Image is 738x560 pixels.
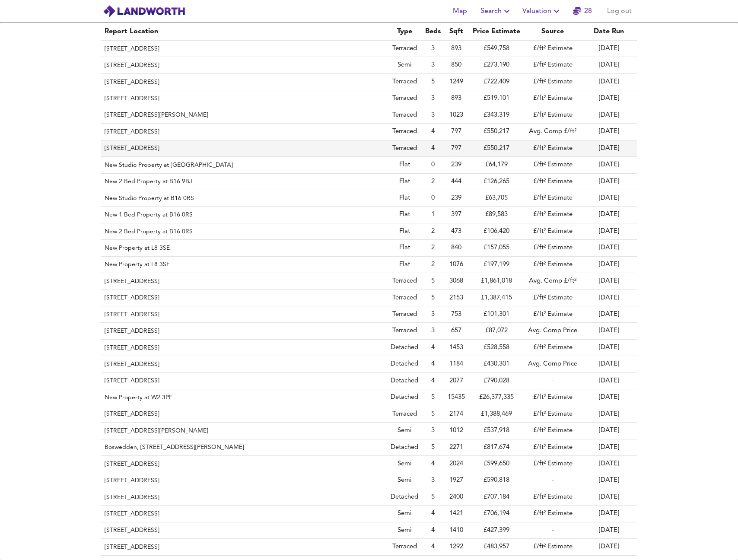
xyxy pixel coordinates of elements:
[422,323,444,339] td: 3
[444,74,468,90] td: 1249
[101,23,387,41] th: Report Location
[387,74,422,90] td: Terraced
[422,456,444,472] td: 4
[387,257,422,273] td: Flat
[581,257,637,273] td: [DATE]
[444,389,468,406] td: 15435
[525,57,581,73] td: £/ft² Estimate
[522,5,562,17] span: Valuation
[468,41,525,57] td: £549,758
[387,340,422,356] td: Detached
[387,323,422,339] td: Terraced
[581,124,637,140] td: [DATE]
[444,273,468,290] td: 3068
[422,41,444,57] td: 3
[519,3,565,20] button: Valuation
[422,223,444,240] td: 2
[422,306,444,323] td: 3
[101,472,387,489] th: [STREET_ADDRESS]
[387,174,422,190] td: Flat
[387,124,422,140] td: Terraced
[444,207,468,223] td: 397
[444,539,468,555] td: 1292
[525,456,581,472] td: £/ft² Estimate
[581,506,637,522] td: [DATE]
[387,439,422,456] td: Detached
[422,406,444,423] td: 5
[101,522,387,539] th: [STREET_ADDRESS]
[525,124,581,140] td: Avg. Comp £/ft²
[581,174,637,190] td: [DATE]
[468,539,525,555] td: £483,957
[387,223,422,240] td: Flat
[422,506,444,522] td: 4
[525,273,581,290] td: Avg. Comp £/ft²
[422,356,444,372] td: 4
[422,389,444,406] td: 5
[581,74,637,90] td: [DATE]
[581,439,637,456] td: [DATE]
[468,356,525,372] td: £430,301
[101,140,387,157] th: [STREET_ADDRESS]
[387,472,422,489] td: Semi
[444,340,468,356] td: 1453
[468,522,525,539] td: £427,399
[422,207,444,223] td: 1
[525,489,581,506] td: £/ft² Estimate
[422,57,444,73] td: 3
[444,506,468,522] td: 1421
[425,26,441,37] div: Beds
[468,257,525,273] td: £197,199
[422,107,444,124] td: 3
[444,157,468,173] td: 239
[446,3,474,20] button: Map
[525,41,581,57] td: £/ft² Estimate
[101,489,387,506] th: [STREET_ADDRESS]
[422,240,444,256] td: 2
[581,539,637,555] td: [DATE]
[444,223,468,240] td: 473
[468,423,525,439] td: £537,918
[468,290,525,306] td: £1,387,415
[101,506,387,522] th: [STREET_ADDRESS]
[581,207,637,223] td: [DATE]
[387,240,422,256] td: Flat
[422,157,444,173] td: 0
[101,223,387,240] th: New 2 Bed Property at B16 0RS
[422,373,444,389] td: 4
[387,406,422,423] td: Terraced
[581,423,637,439] td: [DATE]
[480,5,512,17] span: Search
[444,41,468,57] td: 893
[525,223,581,240] td: £/ft² Estimate
[444,57,468,73] td: 850
[422,539,444,555] td: 4
[444,522,468,539] td: 1410
[422,423,444,439] td: 3
[525,107,581,124] td: £/ft² Estimate
[468,406,525,423] td: £1,388,469
[581,190,637,207] td: [DATE]
[387,207,422,223] td: Flat
[581,306,637,323] td: [DATE]
[444,240,468,256] td: 840
[422,74,444,90] td: 5
[101,406,387,423] th: [STREET_ADDRESS]
[552,378,554,384] span: -
[422,439,444,456] td: 5
[581,107,637,124] td: [DATE]
[101,240,387,256] th: New Property at L8 3SE
[468,240,525,256] td: £157,055
[422,290,444,306] td: 5
[573,5,592,17] a: 28
[584,26,633,37] div: Date Run
[468,57,525,73] td: £273,190
[525,74,581,90] td: £/ft² Estimate
[581,323,637,339] td: [DATE]
[422,522,444,539] td: 4
[101,389,387,406] th: New Property at W2 3PF
[444,107,468,124] td: 1023
[387,506,422,522] td: Semi
[387,373,422,389] td: Detached
[468,472,525,489] td: £590,818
